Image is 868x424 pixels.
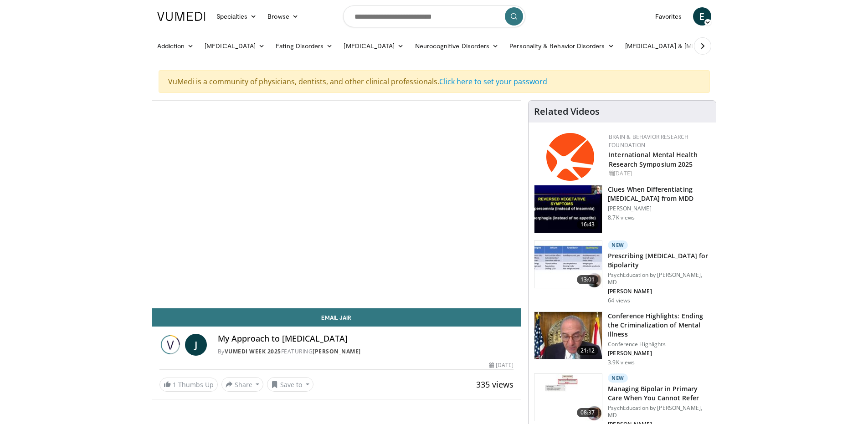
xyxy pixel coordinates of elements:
p: 3.9K views [608,359,635,366]
a: Neurocognitive Disorders [410,37,504,55]
a: Vumedi Week 2025 [225,347,281,355]
a: Specialties [211,7,262,26]
input: Search topics, interventions [343,5,525,27]
a: Click here to set your password [439,77,547,87]
a: Personality & Behavior Disorders [504,37,619,55]
a: Eating Disorders [270,37,338,55]
a: 13:01 New Prescribing [MEDICAL_DATA] for Bipolarity PsychEducation by [PERSON_NAME], MD [PERSON_N... [534,240,710,304]
img: 1419e6f0-d69a-482b-b3ae-1573189bf46e.150x105_q85_crop-smart_upscale.jpg [534,312,602,359]
p: 8.7K views [608,214,635,221]
span: 08:37 [577,408,599,417]
button: Save to [267,377,313,392]
span: 21:12 [577,346,599,355]
h3: Prescribing [MEDICAL_DATA] for Bipolarity [608,251,710,270]
img: 6bc95fc0-882d-4061-9ebb-ce70b98f0866.png.150x105_q85_autocrop_double_scale_upscale_version-0.2.png [546,133,594,181]
span: 16:43 [577,220,599,229]
a: Browse [262,7,304,26]
h3: Managing Bipolar in Primary Care When You Cannot Refer [608,384,710,403]
a: Brain & Behavior Research Foundation [609,133,688,149]
img: a6520382-d332-4ed3-9891-ee688fa49237.150x105_q85_crop-smart_upscale.jpg [534,185,602,233]
div: By FEATURING [218,347,514,356]
a: [MEDICAL_DATA] [338,37,409,55]
a: Addiction [152,37,200,55]
span: 13:01 [577,275,599,284]
p: [PERSON_NAME] [608,205,710,212]
p: PsychEducation by [PERSON_NAME], MD [608,271,710,286]
video-js: Video Player [152,101,521,308]
h4: My Approach to [MEDICAL_DATA] [218,334,514,344]
p: 64 views [608,297,630,304]
span: 335 views [476,379,514,390]
a: International Mental Health Research Symposium 2025 [609,150,698,169]
img: 93ffff33-031b-405f-9290-bb3092a202dd.150x105_q85_crop-smart_upscale.jpg [534,374,602,421]
a: Email Jair [152,308,521,327]
button: Share [221,377,264,392]
a: 1 Thumbs Up [159,378,218,392]
p: New [608,240,628,250]
p: [PERSON_NAME] [608,350,710,357]
a: [MEDICAL_DATA] [199,37,270,55]
h3: Conference Highlights: Ending the Criminalization of Mental Illness [608,312,710,339]
h3: Clues When Differentiating [MEDICAL_DATA] from MDD [608,185,710,203]
a: [PERSON_NAME] [313,347,361,355]
div: VuMedi is a community of physicians, dentists, and other clinical professionals. [159,70,710,93]
img: 3ace6f4c-cfd2-476b-9a95-3a681b2f2231.150x105_q85_crop-smart_upscale.jpg [534,241,602,288]
a: 21:12 Conference Highlights: Ending the Criminalization of Mental Illness Conference Highlights [... [534,312,710,366]
div: [DATE] [489,361,514,369]
h4: Related Videos [534,106,600,117]
div: [DATE] [609,169,709,178]
span: 1 [173,380,176,389]
a: E [693,7,711,26]
a: Favorites [650,7,688,26]
p: PsychEducation by [PERSON_NAME], MD [608,404,710,419]
a: 16:43 Clues When Differentiating [MEDICAL_DATA] from MDD [PERSON_NAME] 8.7K views [534,185,710,233]
p: New [608,373,628,383]
a: J [185,334,207,356]
img: Vumedi Week 2025 [159,334,181,356]
p: [PERSON_NAME] [608,288,710,295]
img: VuMedi Logo [157,12,205,21]
p: Conference Highlights [608,341,710,348]
a: [MEDICAL_DATA] & [MEDICAL_DATA] [620,37,750,55]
